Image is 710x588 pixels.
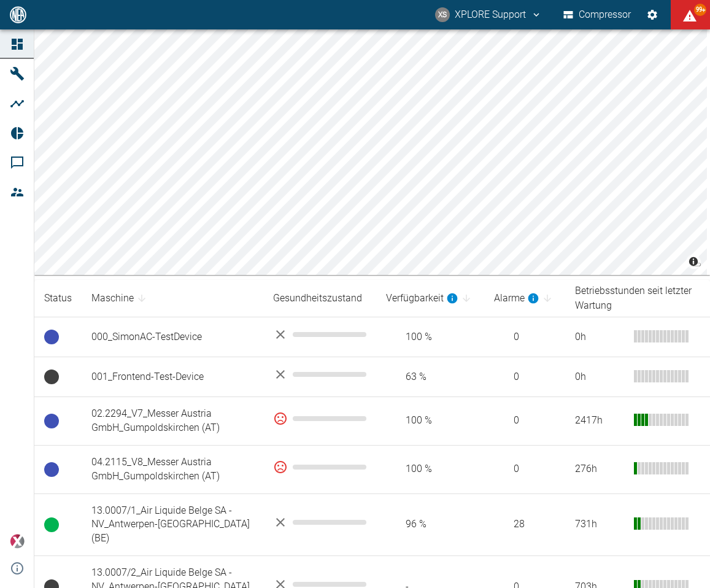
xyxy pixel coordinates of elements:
div: berechnet für die letzten 7 Tage [386,291,458,306]
div: 0 % [273,460,366,474]
span: Maschine [91,291,150,306]
div: No data [273,515,366,530]
td: 04.2115_V8_Messer Austria GmbH_Gumpoldskirchen (AT) [82,445,263,493]
td: 001_Frontend-Test-Device [82,357,263,397]
button: Einstellungen [641,4,663,26]
span: 100 % [386,462,474,476]
span: 96 % [386,517,474,532]
div: No data [273,367,366,382]
div: No data [273,327,366,342]
span: 0 [494,370,555,384]
td: 02.2294_V7_Messer Austria GmbH_Gumpoldskirchen (AT) [82,397,263,446]
span: 99+ [694,4,706,16]
span: 0 [494,330,555,344]
td: 13.0007/1_Air Liquide Belge SA - NV_Antwerpen-[GEOGRAPHIC_DATA] (BE) [82,493,263,556]
span: 0 [494,414,555,428]
canvas: Map [34,29,707,275]
span: 100 % [386,414,474,428]
div: 0 % [273,411,366,426]
span: Betriebsbereit [44,330,59,344]
th: Betriebsstunden seit letzter Wartung [565,280,710,317]
img: logo [9,6,28,23]
td: 000_SimonAC-TestDevice [82,317,263,357]
div: 2417 h [575,414,624,428]
span: Betriebsbereit [44,414,59,428]
div: 276 h [575,462,624,476]
span: Betriebsbereit [44,462,59,477]
div: 0 h [575,370,624,384]
div: XS [435,7,450,22]
img: Xplore Logo [10,534,25,549]
span: 100 % [386,330,474,344]
th: Gesundheitszustand [263,280,376,317]
div: 731 h [575,517,624,532]
button: compressors@neaxplore.com [433,4,544,26]
div: berechnet für die letzten 7 Tage [494,291,539,306]
span: 0 [494,462,555,476]
span: 63 % [386,370,474,384]
span: Keine Daten [44,369,59,384]
span: 28 [494,517,555,532]
th: Status [34,280,82,317]
span: Betrieb [44,517,59,532]
button: Compressor [561,4,634,26]
div: 0 h [575,330,624,344]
